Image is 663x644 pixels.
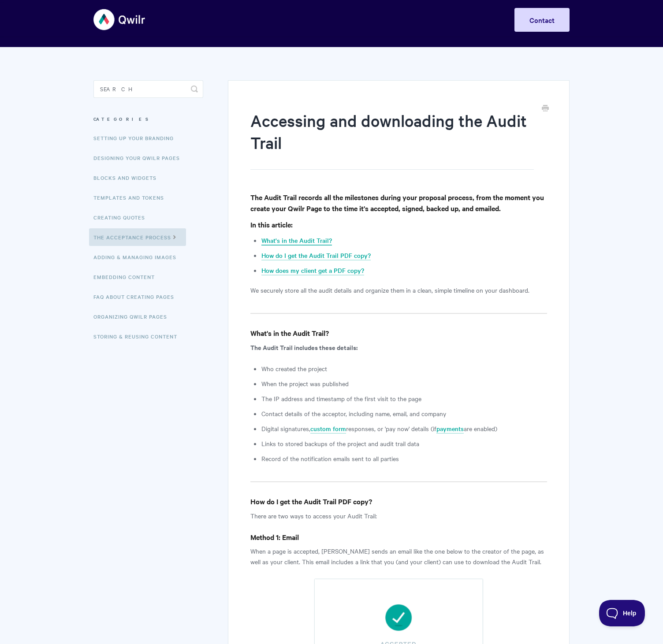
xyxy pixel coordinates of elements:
[93,248,183,266] a: Adding & Managing Images
[250,532,547,543] h4: Method 1: Email
[93,328,184,345] a: Storing & Reusing Content
[250,109,534,170] h1: Accessing and downloading the Audit Trail
[261,453,547,464] li: Record of the notification emails sent to all parties
[250,192,547,214] h4: The Audit Trail records all the milestones during your proposal process, from the moment you crea...
[599,600,645,626] iframe: Toggle Customer Support
[261,423,547,434] li: Digital signatures, responses, or 'pay now' details (if are enabled)
[93,189,171,206] a: Templates and Tokens
[93,308,174,325] a: Organizing Qwilr Pages
[542,104,549,114] a: Print this Article
[93,149,186,167] a: Designing Your Qwilr Pages
[93,129,180,147] a: Setting up your Branding
[436,424,464,434] a: payments
[89,228,186,246] a: The Acceptance Process
[93,111,203,127] h3: Categories
[310,424,346,434] a: custom form
[250,496,547,507] h4: How do I get the Audit Trail PDF copy?
[261,393,547,404] li: The IP address and timestamp of the first visit to the page
[261,236,332,246] a: What's in the Audit Trail?
[93,3,146,36] img: Qwilr Help Center
[93,208,152,226] a: Creating Quotes
[261,266,364,275] a: How does my client get a PDF copy?
[93,80,203,98] input: Search
[250,546,547,567] p: When a page is accepted, [PERSON_NAME] sends an email like the one below to the creator of the pa...
[514,8,570,32] a: Contact
[261,408,547,419] li: Contact details of the acceptor, including name, email, and company
[250,219,547,230] h4: In this article:
[261,251,371,261] a: How do I get the Audit Trail PDF copy?
[261,378,547,389] li: When the project was published
[250,285,547,295] p: We securely store all the audit details and organize them in a clean, simple timeline on your das...
[93,268,161,286] a: Embedding Content
[250,328,547,339] h4: What's in the Audit Trail?
[261,363,547,374] li: Who created the project
[93,288,181,305] a: FAQ About Creating Pages
[261,438,547,449] li: Links to stored backups of the project and audit trail data
[93,169,163,186] a: Blocks and Widgets
[250,342,358,352] strong: The Audit Trail includes these details:
[250,510,547,521] p: There are two ways to access your Audit Trail:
